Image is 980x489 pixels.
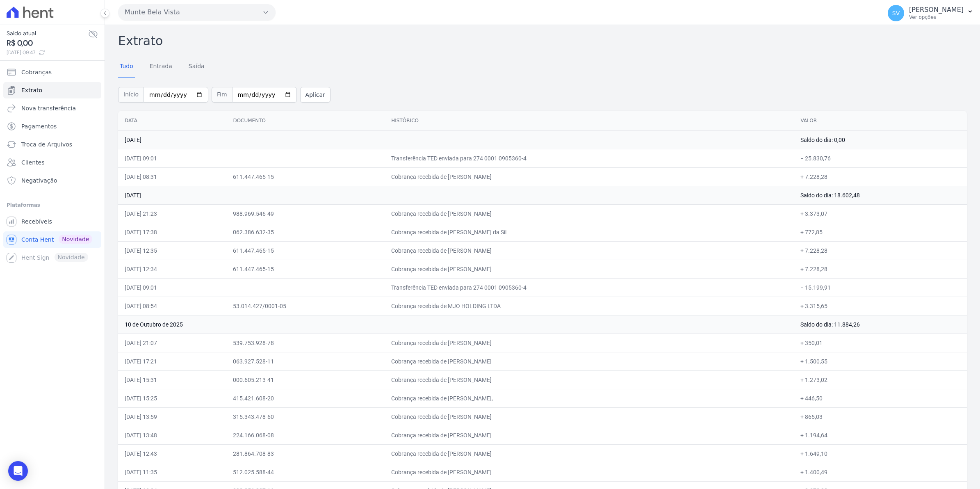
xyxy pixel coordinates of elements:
[118,370,226,389] td: [DATE] 15:31
[226,260,385,278] td: 611.447.465-15
[909,6,964,14] p: [PERSON_NAME]
[794,260,967,278] td: + 7.228,28
[118,444,226,463] td: [DATE] 12:43
[385,370,794,389] td: Cobrança recebida de [PERSON_NAME]
[909,14,964,21] p: Ver opções
[794,426,967,444] td: + 1.194,64
[794,370,967,389] td: + 1.273,02
[118,315,794,334] td: 10 de Outubro de 2025
[385,463,794,481] td: Cobrança recebida de [PERSON_NAME]
[226,444,385,463] td: 281.864.708-83
[3,100,101,117] a: Nova transferência
[118,463,226,481] td: [DATE] 11:35
[7,29,88,38] span: Saldo atual
[385,149,794,167] td: Transferência TED enviada para 274 0001 0905360-4
[385,444,794,463] td: Cobrança recebida de [PERSON_NAME]
[187,56,206,78] a: Saída
[226,297,385,315] td: 53.014.427/0001-05
[226,426,385,444] td: 224.166.068-08
[794,352,967,370] td: + 1.500,55
[118,297,226,315] td: [DATE] 08:54
[226,407,385,426] td: 315.343.478-60
[385,204,794,223] td: Cobrança recebida de [PERSON_NAME]
[21,140,72,149] span: Troca de Arquivos
[21,68,52,76] span: Cobranças
[385,297,794,315] td: Cobrança recebida de MJO HOLDING LTDA
[385,352,794,370] td: Cobrança recebida de [PERSON_NAME]
[118,334,226,352] td: [DATE] 21:07
[794,297,967,315] td: + 3.315,65
[794,204,967,223] td: + 3.373,07
[794,278,967,297] td: − 15.199,91
[385,241,794,260] td: Cobrança recebida de [PERSON_NAME]
[118,223,226,241] td: [DATE] 17:38
[118,4,276,21] button: Munte Bela Vista
[118,111,226,131] th: Data
[118,352,226,370] td: [DATE] 17:21
[118,389,226,407] td: [DATE] 15:25
[794,186,967,204] td: Saldo do dia: 18.602,48
[226,204,385,223] td: 988.969.546-49
[21,86,42,94] span: Extrato
[794,334,967,352] td: + 350,01
[794,223,967,241] td: + 772,85
[794,444,967,463] td: + 1.649,10
[226,111,385,131] th: Documento
[794,315,967,334] td: Saldo do dia: 11.884,26
[226,352,385,370] td: 063.927.528-11
[300,87,330,103] button: Aplicar
[118,149,226,167] td: [DATE] 09:01
[118,407,226,426] td: [DATE] 13:59
[7,64,98,266] nav: Sidebar
[226,370,385,389] td: 000.605.213-41
[3,154,101,171] a: Clientes
[118,87,144,103] span: Início
[226,223,385,241] td: 062.386.632-35
[226,389,385,407] td: 415.421.608-20
[3,82,101,98] a: Extrato
[21,235,54,244] span: Conta Hent
[226,241,385,260] td: 611.447.465-15
[892,10,900,16] span: SV
[794,149,967,167] td: − 25.830,76
[7,38,88,49] span: R$ 0,00
[881,2,980,25] button: SV [PERSON_NAME] Ver opções
[385,260,794,278] td: Cobrança recebida de [PERSON_NAME]
[8,461,28,481] div: Open Intercom Messenger
[118,130,794,149] td: [DATE]
[21,122,57,130] span: Pagamentos
[385,334,794,352] td: Cobrança recebida de [PERSON_NAME]
[3,213,101,230] a: Recebíveis
[3,118,101,135] a: Pagamentos
[385,407,794,426] td: Cobrança recebida de [PERSON_NAME]
[3,64,101,80] a: Cobranças
[148,56,174,78] a: Entrada
[794,111,967,131] th: Valor
[118,167,226,186] td: [DATE] 08:31
[226,334,385,352] td: 539.753.928-78
[118,32,967,50] h2: Extrato
[118,426,226,444] td: [DATE] 13:48
[794,463,967,481] td: + 1.400,49
[3,136,101,153] a: Troca de Arquivos
[21,217,52,226] span: Recebíveis
[385,389,794,407] td: Cobrança recebida de [PERSON_NAME],
[385,223,794,241] td: Cobrança recebida de [PERSON_NAME] da Sil
[21,104,76,112] span: Nova transferência
[118,186,794,204] td: [DATE]
[21,158,44,167] span: Clientes
[118,260,226,278] td: [DATE] 12:34
[385,167,794,186] td: Cobrança recebida de [PERSON_NAME]
[59,235,92,244] span: Novidade
[7,200,98,210] div: Plataformas
[794,389,967,407] td: + 446,50
[794,241,967,260] td: + 7.228,28
[118,56,135,78] a: Tudo
[7,49,88,56] span: [DATE] 09:47
[226,167,385,186] td: 611.447.465-15
[212,87,232,103] span: Fim
[3,172,101,189] a: Negativação
[385,111,794,131] th: Histórico
[118,241,226,260] td: [DATE] 12:35
[385,426,794,444] td: Cobrança recebida de [PERSON_NAME]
